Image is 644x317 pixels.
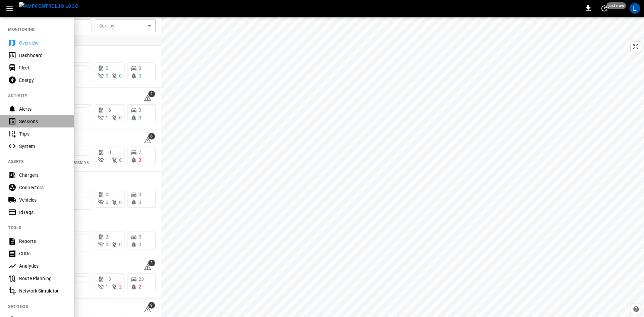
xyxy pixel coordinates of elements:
div: Fleet [19,64,66,71]
div: IdTags [19,209,66,216]
div: Network Simulator [19,287,66,294]
div: Alerts [19,106,66,112]
div: Analytics [19,263,66,269]
div: Trips [19,130,66,137]
div: CDRs [19,250,66,257]
div: Chargers [19,172,66,178]
div: Sessions [19,118,66,125]
span: just now [606,2,626,9]
div: Dashboard [19,52,66,59]
button: set refresh interval [599,3,610,14]
div: Connectors [19,184,66,191]
div: Route Planning [19,275,66,282]
div: System [19,143,66,150]
div: Vehicles [19,197,66,203]
div: Overview [19,40,66,46]
div: Reports [19,238,66,245]
div: Energy [19,77,66,84]
img: ampcontrol.io logo [19,2,78,10]
div: profile-icon [630,3,640,14]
